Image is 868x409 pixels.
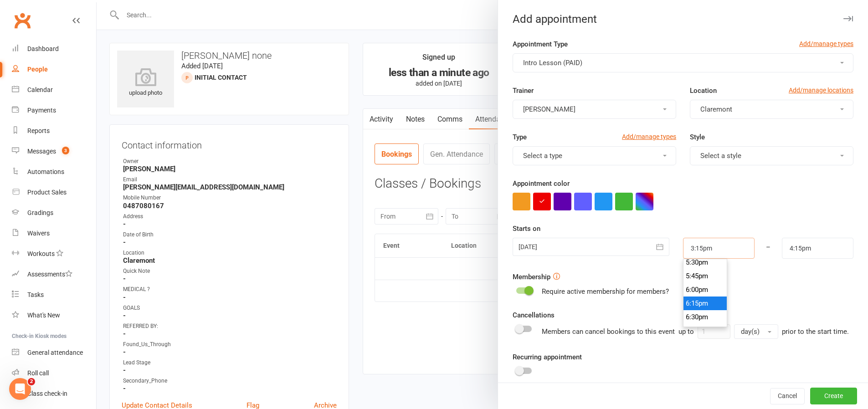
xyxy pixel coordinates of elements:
[683,283,727,297] li: 6:00pm
[690,132,705,143] label: Style
[523,59,582,67] span: Intro Lesson (PAID)
[12,182,96,203] a: Product Sales
[683,269,727,283] li: 5:45pm
[770,388,805,404] button: Cancel
[27,127,50,134] div: Reports
[11,9,34,32] a: Clubworx
[12,121,96,141] a: Reports
[690,85,717,96] label: Location
[27,86,53,93] div: Calendar
[683,297,727,310] li: 6:15pm
[683,310,727,324] li: 6:30pm
[700,105,732,113] span: Claremont
[523,105,575,113] span: [PERSON_NAME]
[741,327,760,336] span: day(s)
[782,327,849,336] span: prior to the start time.
[678,324,778,339] div: up to
[27,45,59,52] div: Dashboard
[27,291,44,298] div: Tasks
[27,107,56,114] div: Payments
[513,53,853,72] button: Intro Lesson (PAID)
[27,209,53,216] div: Gradings
[513,352,582,363] label: Recurring appointment
[513,223,540,234] label: Starts on
[690,146,853,165] button: Select a style
[27,250,55,257] div: Workouts
[12,100,96,121] a: Payments
[9,378,31,400] iframe: Intercom live chat
[683,324,727,337] li: 6:45pm
[12,285,96,305] a: Tasks
[513,178,570,189] label: Appointment color
[513,310,555,321] label: Cancellations
[542,286,669,297] div: Require active membership for members?
[513,85,534,96] label: Trainer
[12,141,96,162] a: Messages 3
[27,148,56,155] div: Messages
[12,223,96,244] a: Waivers
[513,132,527,143] label: Type
[12,162,96,182] a: Automations
[542,324,849,339] div: Members can cancel bookings to this event
[27,349,83,356] div: General attendance
[513,100,676,119] button: [PERSON_NAME]
[700,152,741,160] span: Select a style
[12,343,96,363] a: General attendance kiosk mode
[799,39,853,49] a: Add/manage types
[27,312,60,319] div: What's New
[27,271,72,278] div: Assessments
[27,66,48,73] div: People
[523,152,562,160] span: Select a type
[622,132,676,142] a: Add/manage types
[28,378,35,385] span: 2
[513,39,568,50] label: Appointment Type
[12,383,96,404] a: Class kiosk mode
[690,100,853,119] button: Claremont
[734,324,778,339] button: day(s)
[27,230,50,237] div: Waivers
[513,271,550,282] label: Membership
[12,39,96,59] a: Dashboard
[62,147,69,154] span: 3
[12,80,96,100] a: Calendar
[12,203,96,223] a: Gradings
[27,390,67,397] div: Class check-in
[754,238,782,259] div: –
[810,388,857,404] button: Create
[12,59,96,80] a: People
[12,363,96,383] a: Roll call
[789,85,853,95] a: Add/manage locations
[513,146,676,165] button: Select a type
[27,369,49,377] div: Roll call
[683,256,727,269] li: 5:30pm
[12,244,96,264] a: Workouts
[12,305,96,326] a: What's New
[12,264,96,285] a: Assessments
[27,189,67,196] div: Product Sales
[27,168,64,175] div: Automations
[498,13,868,26] div: Add appointment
